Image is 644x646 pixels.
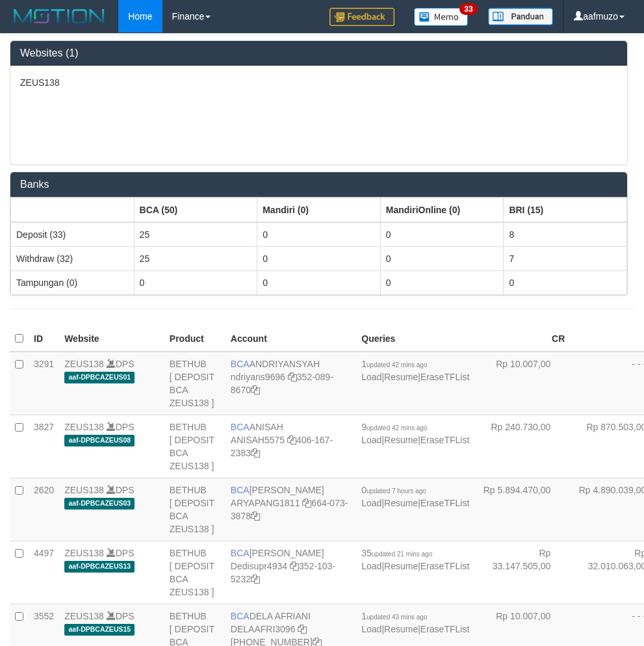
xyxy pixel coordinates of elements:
[251,511,260,521] a: Copy 6640733878 to clipboard
[367,361,427,368] span: updated 42 mins ago
[134,222,257,247] td: 25
[134,270,257,294] td: 0
[11,222,135,247] td: Deposit (33)
[361,485,469,508] span: | |
[225,478,356,541] td: [PERSON_NAME] 664-073-3878
[64,561,135,572] span: aaf-DPBCAZEUS13
[361,611,469,634] span: | |
[474,415,570,478] td: Rp 240.730,00
[231,624,296,634] a: DELAAFRI3096
[384,498,418,508] a: Resume
[59,326,164,352] th: Website
[384,435,418,445] a: Resume
[361,372,381,382] a: Load
[20,47,617,59] h3: Websites (1)
[329,8,394,26] img: Feedback.jpg
[231,422,250,432] span: BCA
[384,561,418,571] a: Resume
[231,435,285,445] a: ANISAH5575
[59,352,164,415] td: DPS
[361,485,426,495] span: 0
[414,8,469,26] img: Button%20Memo.svg
[287,435,296,445] a: Copy ANISAH5575 to clipboard
[384,372,418,382] a: Resume
[257,198,381,222] th: Group: activate to sort column ascending
[231,611,250,621] span: BCA
[225,541,356,604] td: [PERSON_NAME] 352-103-5232
[64,498,135,509] span: aaf-DPBCAZEUS03
[504,198,627,222] th: Group: activate to sort column ascending
[164,541,225,604] td: BETHUB [ DEPOSIT BCA ZEUS138 ]
[298,624,307,634] a: Copy DELAAFRI3096 to clipboard
[361,548,432,558] span: 35
[361,422,469,445] span: | |
[361,359,427,369] span: 1
[420,435,469,445] a: EraseTFList
[420,561,469,571] a: EraseTFList
[367,487,426,495] span: updated 7 hours ago
[64,485,104,495] a: ZEUS138
[231,561,287,571] a: Dedisupr4934
[59,478,164,541] td: DPS
[225,415,356,478] td: ANISAH 406-167-2383
[29,478,59,541] td: 2620
[59,415,164,478] td: DPS
[474,541,570,604] td: Rp 33.147.505,00
[257,246,381,270] td: 0
[10,6,109,26] img: MOTION_logo.png
[420,372,469,382] a: EraseTFList
[231,485,250,495] span: BCA
[29,326,59,352] th: ID
[225,326,356,352] th: Account
[380,198,504,222] th: Group: activate to sort column ascending
[474,478,570,541] td: Rp 5.894.470,00
[164,415,225,478] td: BETHUB [ DEPOSIT BCA ZEUS138 ]
[231,372,285,382] a: ndriyans9696
[20,76,617,89] p: ZEUS138
[367,424,427,432] span: updated 42 mins ago
[134,198,257,222] th: Group: activate to sort column ascending
[64,435,135,446] span: aaf-DPBCAZEUS08
[164,352,225,415] td: BETHUB [ DEPOSIT BCA ZEUS138 ]
[459,3,477,15] span: 33
[302,498,311,508] a: Copy ARYAPANG1811 to clipboard
[367,614,427,621] span: updated 43 mins ago
[257,270,381,294] td: 0
[225,352,356,415] td: ANDRIYANSYAH 352-089-8670
[134,246,257,270] td: 25
[361,498,381,508] a: Load
[164,478,225,541] td: BETHUB [ DEPOSIT BCA ZEUS138 ]
[231,548,250,558] span: BCA
[488,8,553,25] img: panduan.png
[420,498,469,508] a: EraseTFList
[361,611,427,621] span: 1
[20,179,617,190] h3: Banks
[257,222,381,247] td: 0
[251,385,260,395] a: Copy 3520898670 to clipboard
[11,246,135,270] td: Withdraw (32)
[504,270,627,294] td: 0
[361,422,427,432] span: 9
[288,372,297,382] a: Copy ndriyans9696 to clipboard
[231,359,250,369] span: BCA
[356,326,474,352] th: Queries
[380,270,504,294] td: 0
[420,624,469,634] a: EraseTFList
[251,448,260,458] a: Copy 4061672383 to clipboard
[361,435,381,445] a: Load
[504,222,627,247] td: 8
[361,561,381,571] a: Load
[64,611,104,621] a: ZEUS138
[64,422,104,432] a: ZEUS138
[251,574,260,584] a: Copy 3521035232 to clipboard
[474,326,570,352] th: CR
[384,624,418,634] a: Resume
[380,222,504,247] td: 0
[59,541,164,604] td: DPS
[64,372,135,383] span: aaf-DPBCAZEUS01
[29,415,59,478] td: 3827
[290,561,299,571] a: Copy Dedisupr4934 to clipboard
[11,198,135,222] th: Group: activate to sort column ascending
[11,270,135,294] td: Tampungan (0)
[64,359,104,369] a: ZEUS138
